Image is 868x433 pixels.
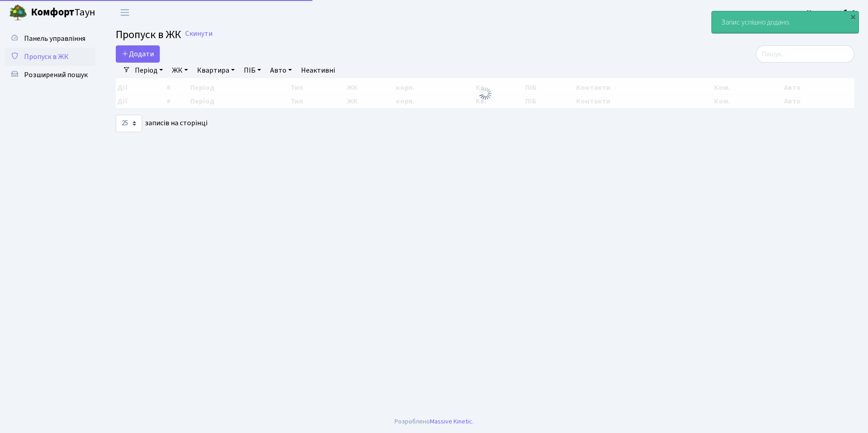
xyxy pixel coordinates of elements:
[9,4,27,22] img: logo.png
[116,115,207,132] label: записів на сторінці
[31,5,74,20] b: Комфорт
[5,48,95,66] a: Пропуск в ЖК
[395,417,473,427] div: Розроблено .
[5,30,95,48] a: Панель управління
[24,70,88,80] span: Розширений пошук
[113,5,136,20] button: Переключити навігацію
[848,12,858,21] div: ×
[122,49,154,59] span: Додати
[168,63,192,78] a: ЖК
[430,417,472,426] a: Massive Kinetic
[31,5,95,20] span: Таун
[116,45,160,63] a: Додати
[116,115,142,132] select: записів на сторінці
[266,63,296,78] a: Авто
[24,52,69,62] span: Пропуск в ЖК
[185,30,212,38] a: Скинути
[24,34,85,44] span: Панель управління
[116,27,181,43] span: Пропуск в ЖК
[756,45,854,63] input: Пошук...
[712,11,858,33] div: Запис успішно додано.
[297,63,339,78] a: Неактивні
[193,63,238,78] a: Квартира
[807,8,857,18] b: Консьєрж б. 4.
[5,66,95,84] a: Розширений пошук
[807,7,857,18] a: Консьєрж б. 4.
[131,63,167,78] a: Період
[478,86,493,101] img: Обробка...
[240,63,265,78] a: ПІБ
